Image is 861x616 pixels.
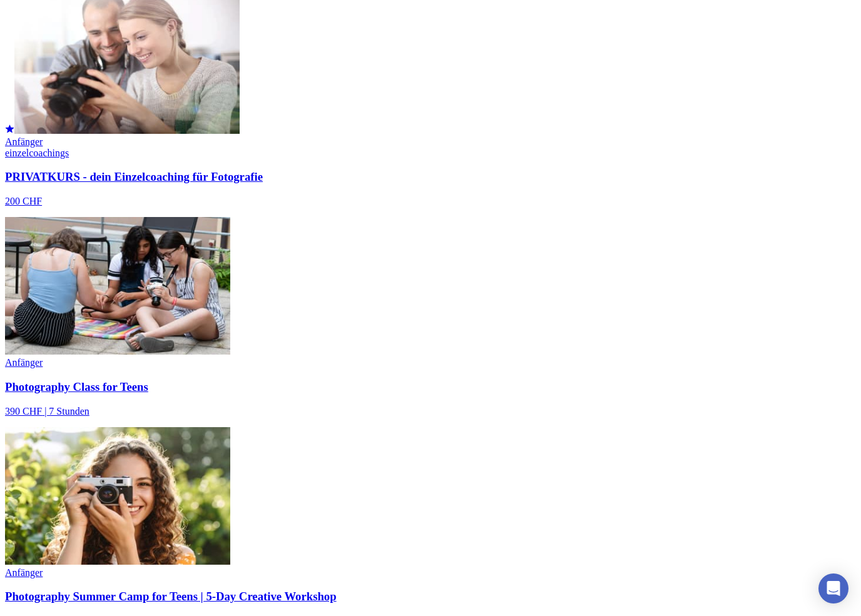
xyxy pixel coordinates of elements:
h3: Photography Class for Teens [5,380,856,394]
div: Anfänger [5,567,856,578]
h3: PRIVATKURS - dein Einzelcoaching für Fotografie [5,170,856,184]
div: Anfänger [5,357,856,368]
img: Photography Summer Camp for Teens | 5-Day Creative Workshop [5,427,230,565]
a: Photography Class for TeensAnfängerPhotography Class for Teens390 CHF | 7 Stunden [5,217,856,417]
div: einzelcoachings [5,148,856,159]
p: 390 CHF | 7 Stunden [5,406,856,417]
img: Photography Class for Teens [5,217,230,355]
div: Anfänger [5,136,856,148]
div: Open Intercom Messenger [818,573,848,603]
p: 200 CHF [5,196,856,207]
h3: Photography Summer Camp for Teens | 5-Day Creative Workshop [5,590,856,603]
